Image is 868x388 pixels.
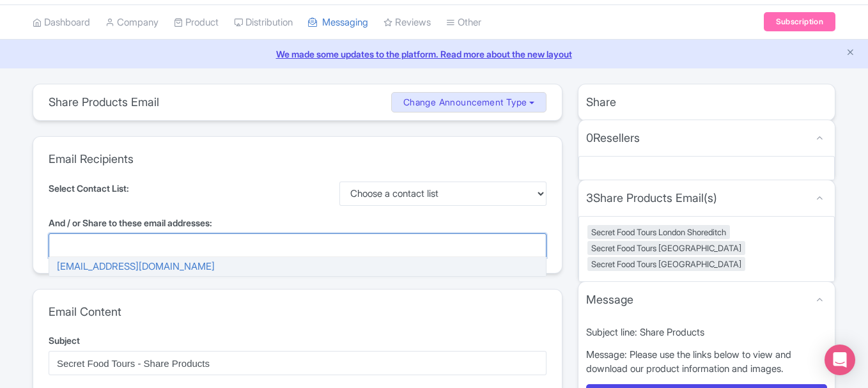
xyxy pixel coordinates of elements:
[586,293,633,307] h3: Message
[8,47,860,61] a: We made some updates to the platform. Read more about the new layout
[105,5,159,40] a: Company
[49,152,546,166] h3: Email Recipients
[49,335,80,346] span: Subject
[174,5,219,40] a: Product
[586,191,717,205] h3: Share Products Email(s)
[764,12,835,31] a: Subscription
[640,326,704,338] span: Share Products
[587,257,745,271] div: Secret Food Tours [GEOGRAPHIC_DATA]
[586,131,640,145] h3: Resellers
[586,131,593,144] span: 0
[49,182,129,202] label: Select Contact List:
[587,225,730,239] div: Secret Food Tours London Shoreditch
[587,241,745,255] div: Secret Food Tours [GEOGRAPHIC_DATA]
[308,5,368,40] a: Messaging
[586,348,791,375] span: Please use the links below to view and download our product information and images.
[446,5,481,40] a: Other
[49,217,212,228] span: And / or Share to these email addresses:
[49,257,546,276] div: [EMAIL_ADDRESS][DOMAIN_NAME]
[49,305,546,319] h3: Email Content
[234,5,293,40] a: Distribution
[49,95,159,109] h3: Share Products Email
[33,5,90,40] a: Dashboard
[825,345,855,375] div: Open Intercom Messenger
[846,46,855,61] button: Close announcement
[586,191,593,205] span: 3
[586,348,627,361] span: Message:
[391,92,547,113] button: Change Announcement Type
[384,5,431,40] a: Reviews
[586,95,616,109] h3: Share
[586,326,637,338] span: Subject line:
